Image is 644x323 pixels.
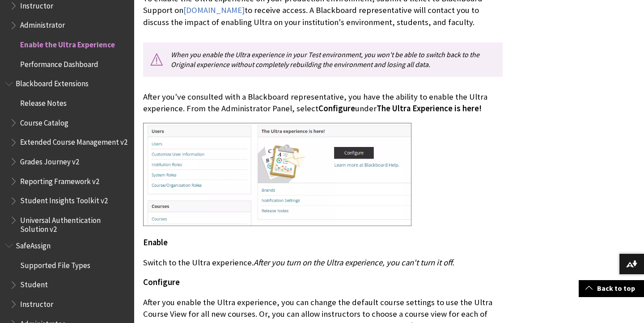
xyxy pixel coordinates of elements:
[20,115,68,127] span: Course Catalog
[20,174,99,186] span: Reporting Framework v2
[183,5,245,16] a: [DOMAIN_NAME]
[20,277,48,289] span: Student
[377,103,482,113] span: The Ultra Experience is here!
[143,42,503,77] p: When you enable the Ultra experience in your Test environment, you won't be able to switch back t...
[20,18,65,30] span: Administrator
[143,91,503,114] p: After you've consulted with a Blackboard representative, you have the ability to enable the Ultra...
[143,123,411,227] img: Button on Administrator Tools to enable Ultra experience
[143,257,503,268] p: Switch to the Ultra experience.
[5,76,129,234] nav: Book outline for Blackboard Extensions
[20,135,127,147] span: Extended Course Management v2
[20,213,128,234] span: Universal Authentication Solution v2
[16,76,89,88] span: Blackboard Extensions
[20,96,67,108] span: Release Notes
[20,57,98,69] span: Performance Dashboard
[20,258,90,270] span: Supported File Types
[143,277,180,287] span: Configure
[254,257,454,268] span: After you turn on the Ultra experience, you can't turn it off.
[318,103,355,113] span: Configure
[143,237,168,247] span: Enable
[16,238,51,250] span: SafeAssign
[20,193,108,206] span: Student Insights Toolkit v2
[20,154,79,166] span: Grades Journey v2
[20,37,115,49] span: Enable the Ultra Experience
[579,280,644,297] a: Back to top
[20,297,53,309] span: Instructor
